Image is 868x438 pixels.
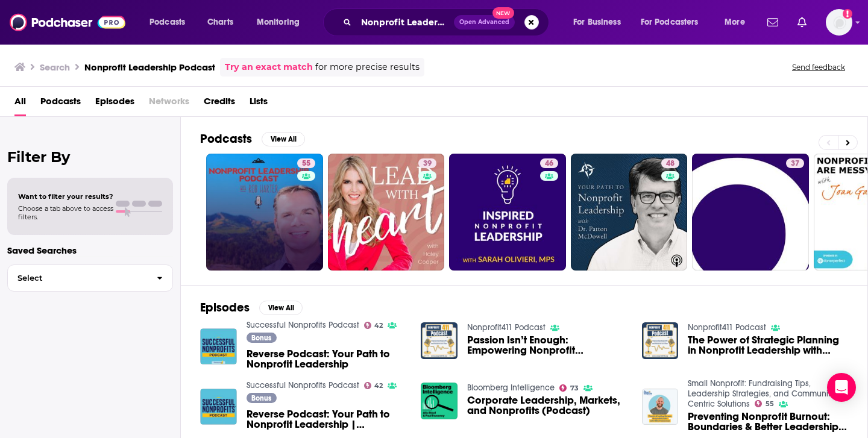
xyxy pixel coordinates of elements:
[10,11,125,34] img: Podchaser - Follow, Share and Rate Podcasts
[467,335,627,355] span: Passion Isn’t Enough: Empowering Nonprofit Leadership with [PERSON_NAME] | Nonprofit411 Podcast
[200,389,237,425] a: Reverse Podcast: Your Path to Nonprofit Leadership | Patton McDowell interviews Dolph Goldenburg
[843,9,852,19] svg: Add a profile image
[763,12,783,33] a: Show notifications dropdown
[642,322,679,359] img: The Power of Strategic Planning in Nonprofit Leadership with Megan Speer | Nonprofit 411 Podcast
[661,158,679,168] a: 48
[716,13,760,32] button: open menu
[688,378,837,409] a: Small Nonprofit: Fundraising Tips, Leadership Strategies, and Community-Centric Solutions
[633,13,716,32] button: open menu
[641,14,699,31] span: For Podcasters
[200,300,250,315] h2: Episodes
[467,335,627,355] a: Passion Isn’t Enough: Empowering Nonprofit Leadership with David Rhode | Nonprofit411 Podcast
[251,395,271,402] span: Bonus
[248,13,315,32] button: open menu
[540,158,558,168] a: 46
[559,384,579,392] a: 73
[725,14,745,31] span: More
[692,154,809,271] a: 37
[149,92,189,116] span: Networks
[793,12,811,33] a: Show notifications dropdown
[766,401,774,407] span: 55
[374,323,383,328] span: 42
[328,154,445,271] a: 39
[95,92,134,116] a: Episodes
[364,382,383,389] a: 42
[356,13,454,32] input: Search podcasts, credits, & more...
[204,92,235,116] a: Credits
[247,409,407,430] a: Reverse Podcast: Your Path to Nonprofit Leadership | Patton McDowell interviews Dolph Goldenburg
[788,62,849,72] button: Send feedback
[666,158,675,170] span: 48
[826,9,852,36] span: Logged in as AmberTina
[755,400,774,407] a: 55
[251,334,271,342] span: Bonus
[826,9,852,36] img: User Profile
[297,158,315,168] a: 55
[335,8,561,36] div: Search podcasts, credits, & more...
[642,389,679,425] a: Preventing Nonprofit Burnout: Boundaries & Better Leadership with Nonprofit Founder Mike Prosserman
[141,13,201,32] button: open menu
[315,60,420,74] span: for more precise results
[250,92,268,116] a: Lists
[7,245,173,256] p: Saved Searches
[545,158,553,170] span: 46
[14,92,26,116] a: All
[7,264,173,292] button: Select
[207,14,233,31] span: Charts
[467,383,555,393] a: Bloomberg Intelligence
[688,335,848,355] span: The Power of Strategic Planning in Nonprofit Leadership with [PERSON_NAME] | Nonprofit 411 Podcast
[200,328,237,365] img: Reverse Podcast: Your Path to Nonprofit Leadership
[565,13,636,32] button: open menu
[18,192,113,201] span: Want to filter your results?
[7,148,173,166] h2: Filter By
[418,158,436,168] a: 39
[8,274,147,282] span: Select
[421,383,458,419] img: Corporate Leadership, Markets, and Nonprofits (Podcast)
[570,386,579,391] span: 73
[467,322,546,333] a: Nonprofit411 Podcast
[200,13,241,32] a: Charts
[200,131,305,146] a: PodcastsView All
[302,158,310,170] span: 55
[827,373,856,402] div: Open Intercom Messenger
[492,7,514,19] span: New
[225,60,313,74] a: Try an exact match
[459,19,509,25] span: Open Advanced
[826,9,852,36] button: Show profile menu
[364,322,383,329] a: 42
[40,92,81,116] a: Podcasts
[688,322,766,333] a: Nonprofit411 Podcast
[573,14,621,31] span: For Business
[40,61,70,73] h3: Search
[688,411,848,432] a: Preventing Nonprofit Burnout: Boundaries & Better Leadership with Nonprofit Founder Mike Prosserman
[467,395,627,416] span: Corporate Leadership, Markets, and Nonprofits (Podcast)
[259,301,303,315] button: View All
[688,411,848,432] span: Preventing Nonprofit Burnout: Boundaries & Better Leadership with Nonprofit Founder [PERSON_NAME]
[374,383,383,389] span: 42
[571,154,688,271] a: 48
[247,349,407,369] span: Reverse Podcast: Your Path to Nonprofit Leadership
[200,131,252,146] h2: Podcasts
[421,322,458,359] img: Passion Isn’t Enough: Empowering Nonprofit Leadership with David Rhode | Nonprofit411 Podcast
[262,132,305,146] button: View All
[791,158,799,170] span: 37
[149,14,185,31] span: Podcasts
[18,204,113,221] span: Choose a tab above to access filters.
[454,15,515,30] button: Open AdvancedNew
[449,154,566,271] a: 46
[247,380,359,390] a: Successful Nonprofits Podcast
[206,154,323,271] a: 55
[786,158,804,168] a: 37
[688,335,848,355] a: The Power of Strategic Planning in Nonprofit Leadership with Megan Speer | Nonprofit 411 Podcast
[257,14,300,31] span: Monitoring
[200,300,303,315] a: EpisodesView All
